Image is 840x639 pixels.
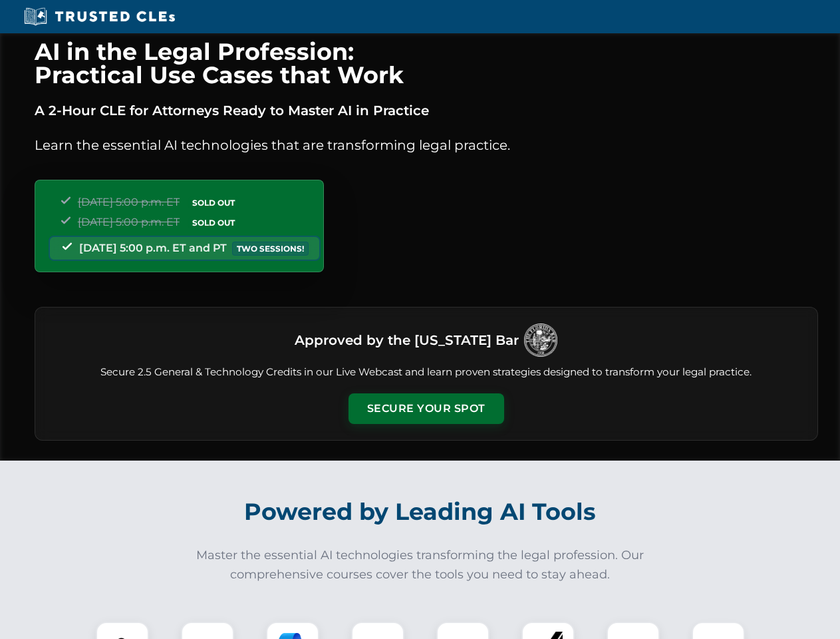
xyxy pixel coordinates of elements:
h1: AI in the Legal Profession: Practical Use Cases that Work [35,40,818,87]
button: Secure Your Spot [349,393,504,424]
span: SOLD OUT [188,196,239,210]
h3: Approved by the [US_STATE] Bar [295,328,519,352]
img: Trusted CLEs [20,7,179,27]
span: SOLD OUT [188,216,239,230]
h2: Powered by Leading AI Tools [52,489,789,535]
p: Secure 2.5 General & Technology Credits in our Live Webcast and learn proven strategies designed ... [51,365,801,380]
span: [DATE] 5:00 p.m. ET [78,216,180,228]
img: Logo [524,323,557,357]
p: Learn the essential AI technologies that are transforming legal practice. [35,134,818,156]
p: Master the essential AI technologies transforming the legal profession. Our comprehensive courses... [188,546,653,584]
span: [DATE] 5:00 p.m. ET [78,196,180,208]
p: A 2-Hour CLE for Attorneys Ready to Master AI in Practice [35,100,818,121]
